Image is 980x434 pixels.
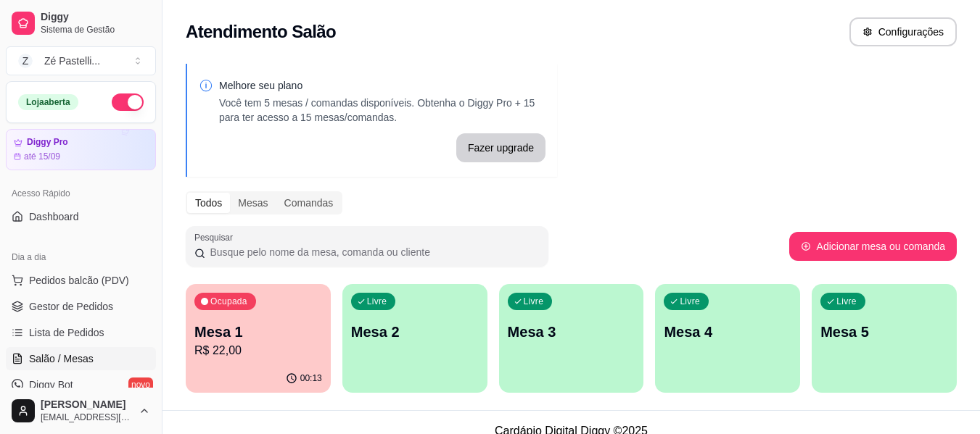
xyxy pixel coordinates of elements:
button: OcupadaMesa 1R$ 22,0000:13 [186,284,331,393]
span: Sistema de Gestão [41,24,150,36]
span: Dashboard [29,209,79,224]
p: Mesa 1 [194,322,322,342]
button: LivreMesa 5 [812,284,957,393]
h2: Atendimento Salão [186,20,336,43]
article: até 15/09 [24,151,60,162]
span: Lista de Pedidos [29,325,104,340]
div: Dia a dia [6,246,156,269]
a: Diggy Proaté 15/09 [6,129,156,170]
button: Configurações [849,17,957,46]
button: [PERSON_NAME][EMAIL_ADDRESS][DOMAIN_NAME] [6,393,156,428]
p: Melhore seu plano [219,78,545,93]
a: Salão / Mesas [6,347,156,370]
span: Diggy Bot [29,377,73,392]
a: Dashboard [6,205,156,228]
p: Livre [524,296,544,307]
span: [EMAIL_ADDRESS][DOMAIN_NAME] [41,412,133,423]
div: Loja aberta [18,94,78,110]
button: Pedidos balcão (PDV) [6,269,156,292]
div: Todos [187,193,230,213]
p: Ocupada [210,296,247,307]
span: Gestor de Pedidos [29,299,113,314]
p: Livre [680,296,700,307]
span: Pedidos balcão (PDV) [29,273,129,288]
a: DiggySistema de Gestão [6,6,156,41]
p: R$ 22,00 [194,342,322,359]
div: Zé Pastelli ... [44,54,100,68]
span: [PERSON_NAME] [41,398,133,412]
p: Mesa 4 [664,322,791,342]
p: 00:13 [300,372,322,384]
div: Acesso Rápido [6,182,156,205]
div: Comandas [276,193,342,213]
a: Lista de Pedidos [6,321,156,344]
article: Diggy Pro [27,137,68,148]
p: Livre [836,296,857,307]
span: Salão / Mesas [29,351,94,366]
p: Mesa 5 [820,322,948,342]
button: Alterar Status [112,93,144,111]
button: Select a team [6,46,156,75]
button: LivreMesa 3 [499,284,644,393]
div: Mesas [230,193,276,213]
a: Gestor de Pedidos [6,295,156,318]
button: LivreMesa 2 [342,284,487,393]
p: Você tem 5 mesas / comandas disponíveis. Obtenha o Diggy Pro + 15 para ter acesso a 15 mesas/coma... [219,96,545,125]
p: Mesa 2 [351,322,479,342]
button: Adicionar mesa ou comanda [789,232,957,261]
p: Livre [367,296,387,307]
span: Diggy [41,11,150,24]
a: Diggy Botnovo [6,373,156,396]
button: LivreMesa 4 [655,284,800,393]
button: Fazer upgrade [456,133,545,162]
p: Mesa 3 [508,322,635,342]
label: Pesquisar [194,231,238,243]
input: Pesquisar [205,245,540,259]
span: Z [18,54,33,68]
